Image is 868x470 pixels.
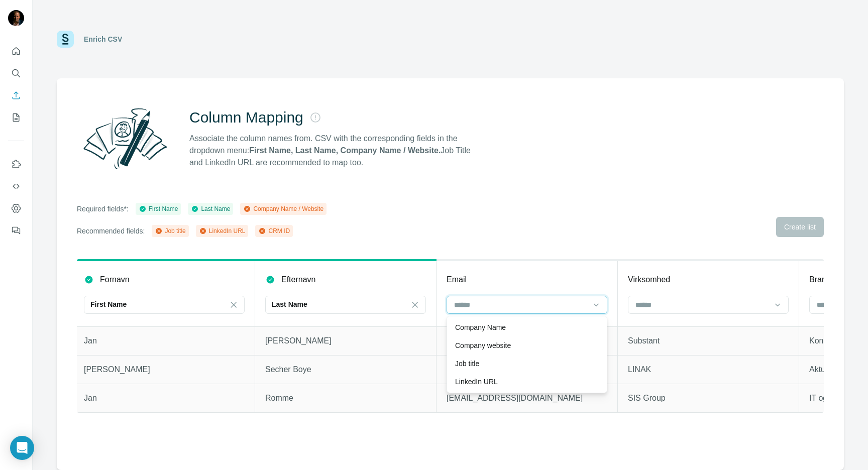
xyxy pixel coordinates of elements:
img: Avatar [8,10,24,26]
div: Company Name / Website [243,204,323,213]
button: Search [8,64,24,82]
button: My lists [8,108,24,127]
p: Secher Boye [265,364,426,376]
div: CRM ID [258,226,290,236]
strong: First Name, Last Name, Company Name / Website. [249,146,441,155]
h2: Column Mapping [189,108,303,127]
p: Substant [628,335,789,347]
button: Feedback [8,221,24,240]
p: Romme [265,392,426,404]
p: Efternavn [281,274,315,286]
p: Virksomhed [628,274,670,286]
p: Associate the column names from. CSV with the corresponding fields in the dropdown menu: Job Titl... [189,133,480,169]
img: Surfe Logo [57,31,74,48]
p: Jan [84,335,245,347]
p: Last Name [272,299,307,309]
p: Fornavn [100,274,130,286]
p: LinkedIn URL [455,377,498,387]
img: Surfe Illustration - Column Mapping [77,102,173,175]
p: Branche [809,274,839,286]
div: Enrich CSV [84,34,122,44]
div: First Name [139,204,178,213]
p: Email [447,274,467,286]
div: Job title [155,226,185,236]
p: [EMAIL_ADDRESS][DOMAIN_NAME] [447,392,607,404]
p: Jan [84,392,245,404]
p: First Name [90,299,127,309]
p: [PERSON_NAME] [265,335,426,347]
div: Open Intercom Messenger [10,436,34,460]
p: LINAK [628,364,789,376]
button: Dashboard [8,199,24,217]
button: Quick start [8,42,24,60]
p: Company website [455,340,511,350]
p: [PERSON_NAME] [84,364,245,376]
div: LinkedIn URL [199,226,246,236]
p: Required fields*: [77,204,129,214]
p: SIS Group [628,392,789,404]
p: Job title [455,359,479,369]
button: Use Surfe on LinkedIn [8,155,24,173]
div: Last Name [191,204,230,213]
p: Company Name [455,322,506,332]
button: Enrich CSV [8,86,24,104]
button: Use Surfe API [8,177,24,195]
p: Recommended fields: [77,226,145,236]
